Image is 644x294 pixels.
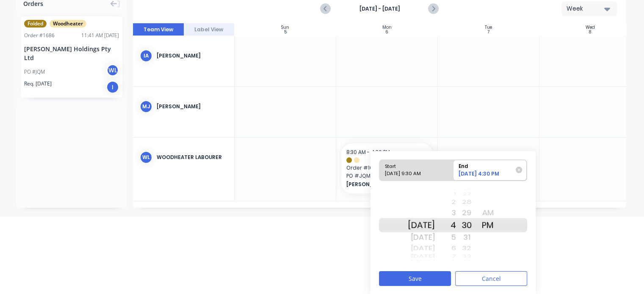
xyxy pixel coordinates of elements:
span: PO # JQM [346,172,428,180]
div: End [456,160,517,170]
div: Tue [485,25,492,30]
div: [PERSON_NAME] Holdings Pty Ltd [24,44,119,62]
div: 5 [435,231,456,244]
div: Week [567,4,605,13]
button: Cancel [455,271,527,286]
div: [DATE] [408,231,435,244]
span: Folded [24,20,47,27]
div: [DATE] [408,253,435,260]
div: 2 [435,197,456,208]
div: [DATE] [408,218,435,232]
div: 34 [456,259,477,262]
div: 8 [589,30,591,34]
div: 26 [456,189,477,191]
span: Woodheater [50,20,86,27]
div: 28 [456,197,477,208]
div: 31 [456,231,477,244]
button: Label View [184,23,235,36]
div: 5 [284,30,287,34]
button: Week [562,1,617,16]
div: Woodheater Labourer [157,154,227,161]
div: PM [477,218,498,232]
div: [DATE] 4:30 PM [456,170,517,180]
div: Hour [435,185,456,265]
span: 8:30 AM - 4:30 PM [346,148,390,156]
div: [DATE] 9:30 AM [382,170,443,181]
div: Mon [382,25,392,30]
div: 27 [456,190,477,198]
button: Team View [133,23,184,36]
div: 4 [435,218,456,232]
button: Save [379,271,451,286]
div: 3 [435,206,456,220]
div: IA [140,49,152,62]
div: [PERSON_NAME] [157,103,227,110]
div: [PERSON_NAME] [157,52,227,60]
div: Date [408,185,435,265]
div: 30 [456,218,477,232]
div: 32 [456,243,477,254]
div: WL [106,64,119,77]
div: 7 [487,30,489,34]
div: 7 [435,253,456,260]
div: Minute [456,185,477,265]
div: I [106,81,119,93]
div: 6 [385,30,388,34]
div: 33 [456,253,477,260]
div: Wed [586,25,595,30]
div: Start [382,160,443,170]
div: 12 [435,189,456,191]
span: Req. [DATE] [24,80,52,88]
div: MJ [140,100,152,113]
div: 1 [435,190,456,198]
span: Order # 1686 [346,164,428,172]
div: 8 [435,259,456,262]
div: [DATE] [408,243,435,254]
div: 11:41 AM [DATE] [81,32,119,39]
div: 29 [456,206,477,220]
strong: [DATE] - [DATE] [337,5,422,13]
div: [DATE] [408,259,435,262]
span: [PERSON_NAME] Holdings Pty Ltd [346,181,420,188]
div: WL [140,151,152,164]
div: 6 [435,243,456,254]
div: Sun [281,25,289,30]
div: AM [477,206,498,220]
div: PO #JQM [24,68,45,76]
div: Order # 1686 [24,32,55,39]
